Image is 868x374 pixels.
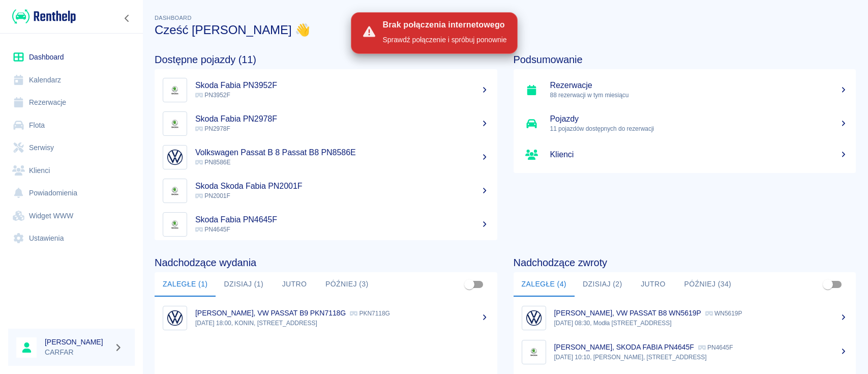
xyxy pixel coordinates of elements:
p: [DATE] 08:30, Modła [STREET_ADDRESS] [554,319,848,328]
a: ImageSkoda Skoda Fabia PN2001F PN2001F [155,174,497,208]
h5: Skoda Skoda Fabia PN2001F [195,181,489,191]
p: [DATE] 18:00, KONIN, [STREET_ADDRESS] [195,319,489,328]
a: Powiadomienia [8,182,135,205]
p: PN4645F [698,344,733,351]
h4: Nadchodzące wydania [155,256,497,269]
a: Image[PERSON_NAME], VW PASSAT B9 PKN7118G PKN7118G[DATE] 18:00, KONIN, [STREET_ADDRESS] [155,301,497,335]
p: 11 pojazdów dostępnych do rezerwacji [550,124,848,133]
button: Zaległe (1) [155,272,216,297]
img: Renthelp logo [12,8,76,25]
h5: Skoda Fabia PN3952F [195,80,489,91]
img: Image [524,342,544,362]
button: Później (34) [676,272,739,297]
button: Później (3) [317,272,377,297]
div: Sprawdź połączenie i spróbuj ponownie [382,35,506,45]
button: Jutro [630,272,676,297]
button: Zwiń nawigację [119,12,135,25]
a: Pojazdy11 pojazdów dostępnych do rezerwacji [514,107,856,140]
p: [DATE] 10:10, [PERSON_NAME], [STREET_ADDRESS] [554,353,848,362]
h4: Nadchodzące zwroty [514,256,856,269]
a: Renthelp logo [8,8,76,25]
p: [PERSON_NAME], VW PASSAT B8 WN5619P [554,309,701,317]
img: Image [165,308,185,328]
a: Klienci [514,140,856,169]
a: Rezerwacje [8,91,135,114]
a: ImageSkoda Fabia PN3952F PN3952F [155,73,497,107]
p: [PERSON_NAME], SKODA FABIA PN4645F [554,343,694,351]
p: 88 rezerwacji w tym miesiącu [550,91,848,100]
h6: [PERSON_NAME] [45,337,110,347]
a: ImageVolkswagen Passat B 8 Passat B8 PN8586E PN8586E [155,140,497,174]
a: Rezerwacje88 rezerwacji w tym miesiącu [514,73,856,107]
span: PN3952F [195,92,230,99]
h4: Podsumowanie [514,53,856,66]
p: [PERSON_NAME], VW PASSAT B9 PKN7118G [195,309,346,317]
h5: Skoda Fabia PN2978F [195,114,489,124]
a: Klienci [8,159,135,182]
a: Flota [8,114,135,137]
p: WN5619P [705,310,742,317]
img: Image [165,215,185,234]
a: Kalendarz [8,69,135,92]
a: ImageSkoda Fabia PN4645F PN4645F [155,208,497,241]
span: Pokaż przypisane tylko do mnie [818,275,837,294]
a: ImageSkoda Fabia PN2978F PN2978F [155,107,497,140]
p: PKN7118G [350,310,390,317]
h5: Klienci [550,150,848,160]
span: PN2001F [195,192,230,199]
button: Dzisiaj (2) [575,272,631,297]
h5: Volkswagen Passat B 8 Passat B8 PN8586E [195,148,489,158]
h4: Dostępne pojazdy (11) [155,53,497,66]
a: Serwisy [8,136,135,159]
img: Image [524,308,544,328]
h3: Cześć [PERSON_NAME] 👋 [155,23,856,37]
span: PN4645F [195,226,230,233]
span: PN8586E [195,159,230,166]
span: PN2978F [195,125,230,132]
a: Ustawienia [8,227,135,250]
button: Zaległe (4) [514,272,575,297]
img: Image [165,114,185,133]
button: Jutro [272,272,317,297]
div: Brak połączenia internetowego [382,20,506,31]
button: Dzisiaj (1) [216,272,272,297]
a: Widget WWW [8,205,135,227]
a: Dashboard [8,46,135,69]
span: Dashboard [155,15,192,21]
img: Image [165,181,185,200]
p: CARFAR [45,347,110,358]
a: Image[PERSON_NAME], SKODA FABIA PN4645F PN4645F[DATE] 10:10, [PERSON_NAME], [STREET_ADDRESS] [514,335,856,369]
span: Pokaż przypisane tylko do mnie [460,275,479,294]
h5: Pojazdy [550,114,848,124]
img: Image [165,80,185,100]
h5: Rezerwacje [550,80,848,91]
a: Image[PERSON_NAME], VW PASSAT B8 WN5619P WN5619P[DATE] 08:30, Modła [STREET_ADDRESS] [514,301,856,335]
img: Image [165,148,185,167]
h5: Skoda Fabia PN4645F [195,215,489,225]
